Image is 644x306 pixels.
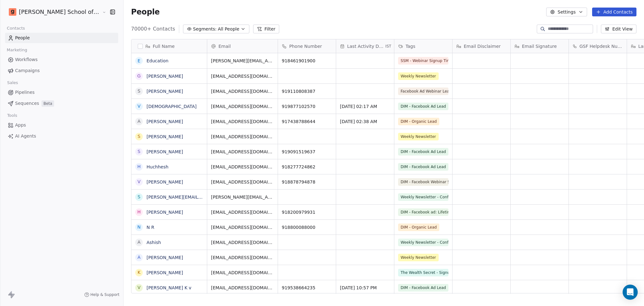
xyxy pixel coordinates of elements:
[147,255,183,260] a: [PERSON_NAME]
[5,33,118,43] a: People
[398,103,448,110] span: DIM - Facebook Ad Lead
[137,58,140,64] div: E
[398,148,448,156] span: DIM - Facebook Ad Lead
[211,209,274,215] span: [EMAIL_ADDRESS][DOMAIN_NAME]
[4,78,21,88] span: Sales
[522,43,557,49] span: Email Signature
[137,209,141,215] div: H
[4,45,30,55] span: Marketing
[398,208,448,216] span: DIM - Facebook ad: Lifetime Recording
[282,103,332,110] span: 919877102570
[211,73,274,79] span: [EMAIL_ADDRESS][DOMAIN_NAME]
[398,163,448,171] span: DIM - Facebook Ad Lead
[137,284,141,291] div: V
[340,103,390,110] span: [DATE] 02:17 AM
[398,193,448,201] span: Weekly Newsletter - Confirmed
[15,89,35,96] span: Pipelines
[282,164,332,170] span: 918277724862
[398,57,448,65] span: SSM - Webinar Signup Time
[4,111,20,120] span: Tools
[211,88,274,94] span: [EMAIL_ADDRESS][DOMAIN_NAME]
[211,118,274,125] span: [EMAIL_ADDRESS][DOMAIN_NAME]
[193,26,217,32] span: Segments:
[218,26,239,32] span: All People
[289,43,322,49] span: Phone Number
[137,103,141,110] div: V
[282,179,332,185] span: 918878794878
[211,269,274,276] span: [EMAIL_ADDRESS][DOMAIN_NAME]
[211,149,274,155] span: [EMAIL_ADDRESS][DOMAIN_NAME]
[15,122,26,128] span: Apps
[546,8,587,16] button: Settings
[91,292,119,297] span: Help & Support
[137,133,140,140] div: S
[137,239,141,246] div: A
[282,118,332,125] span: 917438788644
[147,210,183,215] a: [PERSON_NAME]
[347,43,384,49] span: Last Activity Date
[137,269,140,276] div: K
[278,39,336,53] div: Phone Number
[84,292,119,297] a: Help & Support
[580,43,623,49] span: GSF Helpdesk Number
[147,89,183,94] a: [PERSON_NAME]
[340,285,390,291] span: [DATE] 10:57 PM
[211,133,274,140] span: [EMAIL_ADDRESS][DOMAIN_NAME]
[398,118,439,125] span: DIM - Organic Lead
[207,39,278,53] div: Email
[398,88,448,95] span: Facebook Ad Webinar Lead
[131,53,207,294] div: grid
[511,39,569,53] div: Email Signature
[282,149,332,155] span: 919091519637
[131,39,207,53] div: Full Name
[147,195,260,200] a: [PERSON_NAME][EMAIL_ADDRESS][DOMAIN_NAME]
[282,224,332,230] span: 918800088000
[147,58,169,63] a: Education
[147,179,183,184] a: [PERSON_NAME]
[147,119,183,124] a: [PERSON_NAME]
[398,284,448,292] span: DIM - Facebook Ad Lead
[623,285,638,300] div: Open Intercom Messenger
[131,25,175,33] span: 70000+ Contacts
[592,8,636,16] button: Add Contacts
[9,8,16,16] img: Goela%20School%20Logos%20(4).png
[282,285,332,291] span: 919538664235
[147,240,161,245] a: Ashish
[137,163,141,170] div: H
[601,25,636,33] button: Edit View
[147,134,183,139] a: [PERSON_NAME]
[5,54,118,65] a: Workflows
[282,88,332,94] span: 919110808387
[19,8,101,16] span: [PERSON_NAME] School of Finance LLP
[5,120,118,130] a: Apps
[211,164,274,170] span: [EMAIL_ADDRESS][DOMAIN_NAME]
[137,254,141,261] div: A
[219,43,231,49] span: Email
[147,104,197,109] a: [DEMOGRAPHIC_DATA]
[5,131,118,141] a: AI Agents
[336,39,394,53] div: Last Activity DateIST
[211,58,274,64] span: [PERSON_NAME][EMAIL_ADDRESS][DOMAIN_NAME]
[211,224,274,230] span: [EMAIL_ADDRESS][DOMAIN_NAME]
[137,88,140,94] div: S
[137,148,140,155] div: S
[137,224,141,230] div: N
[42,100,54,107] span: Beta
[153,43,175,49] span: Full Name
[253,25,279,33] button: Filter
[137,178,141,185] div: V
[211,239,274,246] span: [EMAIL_ADDRESS][DOMAIN_NAME]
[137,118,141,125] div: A
[15,56,38,63] span: Workflows
[386,44,391,49] span: IST
[398,239,448,246] span: Weekly Newsletter - Confirmed
[282,209,332,215] span: 918200979931
[211,179,274,185] span: [EMAIL_ADDRESS][DOMAIN_NAME]
[4,24,28,33] span: Contacts
[211,285,274,291] span: [EMAIL_ADDRESS][DOMAIN_NAME]
[8,7,98,17] button: [PERSON_NAME] School of Finance LLP
[211,254,274,261] span: [EMAIL_ADDRESS][DOMAIN_NAME]
[5,65,118,76] a: Campaigns
[394,39,452,53] div: Tags
[147,270,183,275] a: [PERSON_NAME]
